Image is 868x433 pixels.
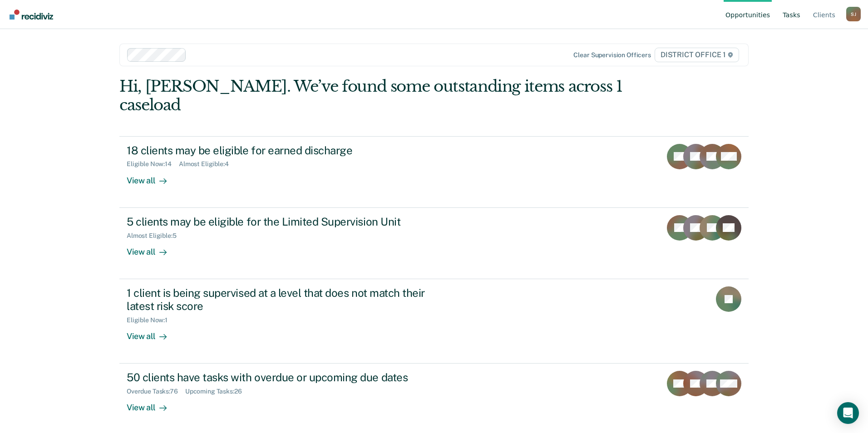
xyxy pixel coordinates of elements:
div: View all [127,324,178,341]
a: 5 clients may be eligible for the Limited Supervision UnitAlmost Eligible:5View all [119,208,749,279]
img: Recidiviz [10,10,53,20]
div: Eligible Now : 14 [127,160,179,168]
div: Hi, [PERSON_NAME]. We’ve found some outstanding items across 1 caseload [119,77,623,114]
div: S J [846,7,861,21]
div: 50 clients have tasks with overdue or upcoming due dates [127,371,445,384]
span: DISTRICT OFFICE 1 [655,48,739,62]
div: View all [127,168,178,186]
div: View all [127,239,178,257]
div: 1 client is being supervised at a level that does not match their latest risk score [127,286,445,313]
a: 18 clients may be eligible for earned dischargeEligible Now:14Almost Eligible:4View all [119,136,749,208]
div: 18 clients may be eligible for earned discharge [127,144,445,157]
button: Profile dropdown button [846,7,861,21]
div: View all [127,395,178,413]
div: 5 clients may be eligible for the Limited Supervision Unit [127,215,445,228]
div: Almost Eligible : 5 [127,232,184,240]
div: Almost Eligible : 4 [179,160,236,168]
div: Open Intercom Messenger [837,402,859,424]
div: Eligible Now : 1 [127,316,175,324]
div: Clear supervision officers [573,51,651,59]
div: Upcoming Tasks : 26 [185,388,249,395]
a: 1 client is being supervised at a level that does not match their latest risk scoreEligible Now:1... [119,279,749,364]
div: Overdue Tasks : 76 [127,388,185,395]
